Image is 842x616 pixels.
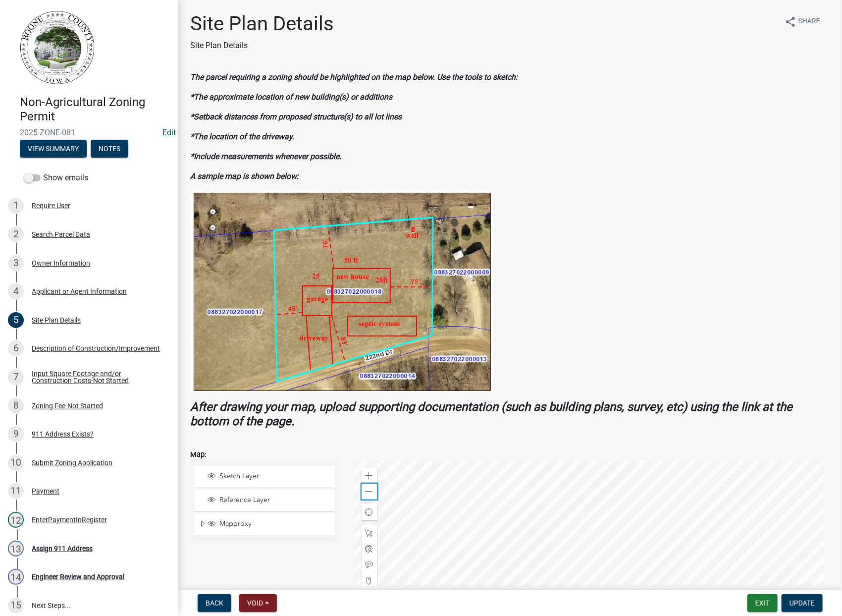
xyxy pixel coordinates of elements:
div: Search Parcel Data [32,231,90,238]
div: Submit Zoning Application [32,459,112,466]
wm-modal-confirm: Notes [91,145,128,153]
div: 1 [8,198,24,214]
strong: A sample map is shown below: [190,171,299,181]
ul: Layer List [194,463,336,539]
div: Engineer Review and Approval [32,573,124,580]
span: Reference Layer [217,496,331,504]
div: 10 [8,455,24,471]
span: Expand [199,519,206,530]
div: 5 [8,312,24,328]
div: 6 [8,340,24,356]
button: Void [239,594,277,612]
h1: Site Plan Details [190,12,334,36]
img: Boone County, Iowa [20,10,95,85]
div: 8 [8,398,24,414]
strong: *Include measurements whenever possible. [190,152,341,161]
div: Zoom in [362,468,377,484]
div: 2 [8,226,24,242]
span: Sketch Layer [217,472,331,481]
img: SampleZoningMap.png [190,190,493,392]
div: Zoning Fee-Not Started [32,402,103,409]
div: 12 [8,512,24,528]
strong: *The location of the driveway. [190,132,294,141]
div: Find my location [362,504,377,520]
strong: After drawing your map, upload supporting documentation (such as building plans, survey, etc) usi... [190,400,792,428]
a: Edit [162,128,176,137]
div: 11 [8,483,24,499]
div: Input Square Footage and/or Construction Costs-Not Started [32,370,162,384]
button: View Summary [20,140,87,158]
div: 4 [8,283,24,299]
strong: *Setback distances from proposed structure(s) to all lot lines [190,112,402,121]
div: 7 [8,369,24,385]
span: Back [206,599,223,607]
span: Mapproxy [217,519,331,528]
div: 3 [8,255,24,271]
div: Payment [32,488,59,495]
span: 2025-ZONE-081 [20,128,158,137]
div: 13 [8,541,24,557]
button: Exit [747,594,778,612]
div: 14 [8,569,24,585]
li: Reference Layer [195,490,335,512]
button: Update [782,594,823,612]
div: Zoom out [362,484,377,500]
div: Sketch Layer [206,472,331,482]
strong: The parcel requiring a zoning should be highlighted on the map below. Use the tools to sketch: [190,72,518,82]
button: Notes [91,140,128,158]
li: Mapproxy [195,513,335,536]
label: Map: [190,451,206,458]
div: Assign 911 Address [32,545,93,552]
span: Share [798,16,820,28]
div: 9 [8,426,24,442]
wm-modal-confirm: Edit Application Number [162,128,176,137]
strong: *The approximate location of new building(s) or additions [190,92,392,102]
div: Site Plan Details [32,317,81,324]
div: 15 [8,598,24,614]
span: Void [247,599,263,607]
div: EnterPaymentInRegister [32,516,107,523]
span: Update [789,599,815,607]
div: Owner Information [32,260,90,267]
div: Mapproxy [206,519,331,529]
p: Site Plan Details [190,40,334,52]
div: 911 Address Exists? [32,431,94,438]
button: shareShare [777,12,828,31]
div: Description of Construction/Improvement [32,345,160,352]
button: Back [198,594,231,612]
wm-modal-confirm: Summary [20,145,87,153]
div: Reference Layer [206,496,331,505]
h4: Non-Agricultural Zoning Permit [20,95,170,124]
div: Require User [32,202,70,209]
i: share [785,16,796,28]
div: Applicant or Agent Information [32,288,127,295]
label: Show emails [24,172,88,184]
li: Sketch Layer [195,466,335,488]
